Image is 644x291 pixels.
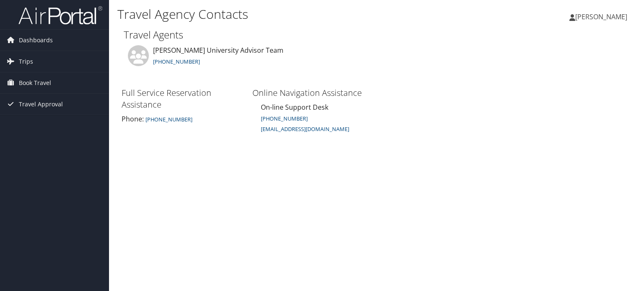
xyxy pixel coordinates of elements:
a: [PHONE_NUMBER] [261,115,308,122]
h3: Full Service Reservation Assistance [122,87,244,111]
a: [PHONE_NUMBER] [144,114,192,124]
a: [PERSON_NAME] [569,4,636,29]
span: [PERSON_NAME] University Advisor Team [153,46,283,55]
span: Book Travel [19,72,51,93]
span: On-line Support Desk [261,103,328,112]
a: [PHONE_NUMBER] [153,58,200,65]
img: airportal-logo.png [18,5,102,25]
small: [PHONE_NUMBER] [145,116,192,123]
small: [EMAIL_ADDRESS][DOMAIN_NAME] [261,125,349,133]
h2: Travel Agents [124,28,629,42]
span: Dashboards [19,30,53,51]
h3: Online Navigation Assistance [252,87,375,99]
span: Travel Approval [19,94,63,115]
h1: Travel Agency Contacts [117,5,463,23]
div: Phone: [122,114,244,124]
span: [PERSON_NAME] [575,12,627,21]
a: [EMAIL_ADDRESS][DOMAIN_NAME] [261,124,349,133]
span: Trips [19,51,33,72]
